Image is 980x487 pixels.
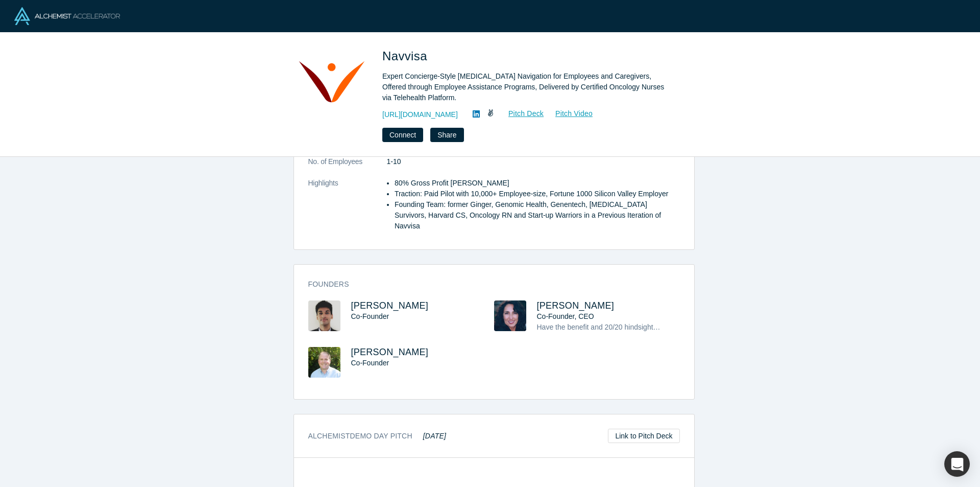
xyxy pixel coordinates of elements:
[497,108,544,120] a: Pitch Deck
[387,156,680,167] dd: 1-10
[382,71,668,103] div: Expert Concierge-Style [MEDICAL_DATA] Navigation for Employees and Caregivers, Offered through Em...
[14,7,120,25] img: Alchemist Logo
[395,199,680,231] li: Founding Team: former Ginger, Genomic Health, Genentech, [MEDICAL_DATA] Survivors, Harvard CS, On...
[308,279,666,290] h3: Founders
[395,178,680,189] li: 80% Gross Profit [PERSON_NAME]
[382,49,431,63] span: Navvisa
[382,109,458,120] a: [URL][DOMAIN_NAME]
[351,300,429,311] a: [PERSON_NAME]
[308,300,340,331] img: Nabeel Quryshi's Profile Image
[430,128,463,142] button: Share
[297,47,368,119] img: Navvisa 's Logo
[537,312,594,320] span: Co-Founder, CEO
[382,128,423,142] button: Connect
[351,347,429,357] a: [PERSON_NAME]
[308,178,387,242] dt: Highlights
[351,312,389,320] span: Co-Founder
[351,359,389,367] span: Co-Founder
[423,432,446,440] em: [DATE]
[608,429,679,443] a: Link to Pitch Deck
[308,156,387,178] dt: No. of Employees
[537,300,615,311] a: [PERSON_NAME]
[544,108,593,120] a: Pitch Video
[308,347,340,378] img: Ken Stineman's Profile Image
[308,431,447,442] h3: Alchemist Demo Day Pitch
[395,189,680,199] li: Traction: Paid Pilot with 10,000+ Employee-size, Fortune 1000 Silicon Valley Employer
[494,300,526,331] img: Vanessa Johnson's Profile Image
